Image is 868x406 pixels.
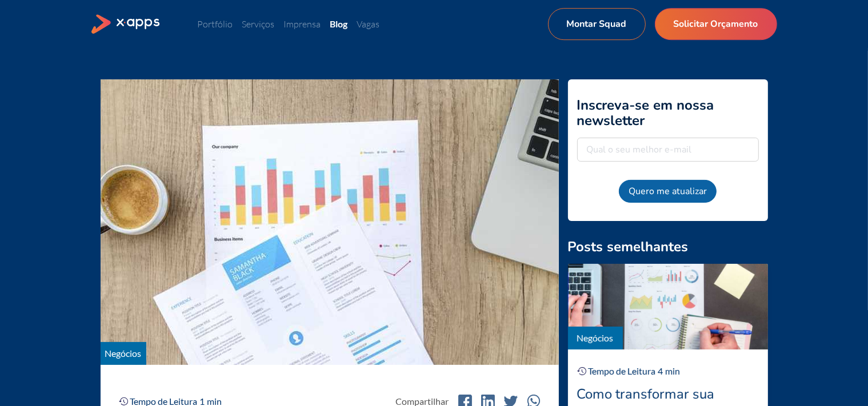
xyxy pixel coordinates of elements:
[655,8,777,40] a: Solicitar Orçamento
[198,18,233,30] a: Portfólio
[284,18,321,30] a: Imprensa
[577,138,759,162] input: Qual o seu melhor e-mail
[589,364,656,378] div: Tempo de Leitura
[577,98,759,128] h2: Inscreva-se em nossa newsletter
[548,8,646,40] a: Montar Squad
[666,364,681,378] div: min
[357,18,380,30] a: Vagas
[577,332,614,343] a: Negócios
[619,180,717,203] button: Quero me atualizar
[568,239,768,255] h2: Posts semelhantes
[658,364,663,378] div: 4
[242,18,275,30] a: Serviços
[105,348,142,359] a: Negócios
[330,18,348,29] a: Blog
